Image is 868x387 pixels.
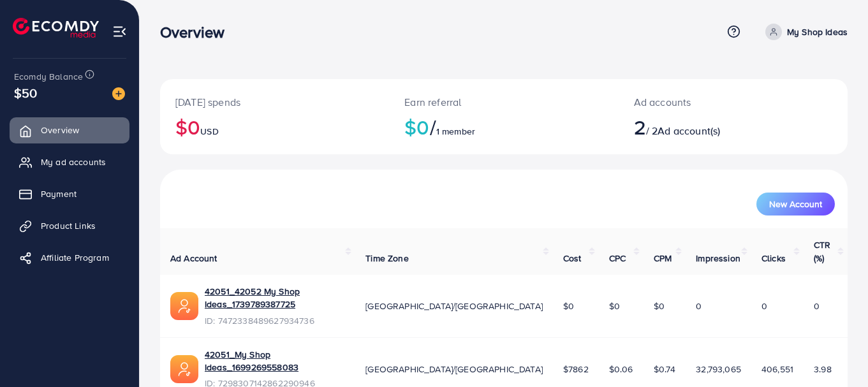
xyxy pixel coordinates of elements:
[10,245,129,270] a: Affiliate Program
[430,112,436,142] span: /
[205,285,345,311] a: 42051_42052 My Shop Ideas_1739789387725
[365,363,543,376] span: [GEOGRAPHIC_DATA]/[GEOGRAPHIC_DATA]
[14,70,83,83] span: Ecomdy Balance
[160,23,235,41] h3: Overview
[200,125,218,138] span: USD
[10,117,129,143] a: Overview
[41,251,109,264] span: Affiliate Program
[634,94,776,110] p: Ad accounts
[696,363,741,376] span: 32,793,065
[814,330,858,377] iframe: Chat
[365,300,543,312] span: [GEOGRAPHIC_DATA]/[GEOGRAPHIC_DATA]
[112,87,125,100] img: image
[404,94,603,110] p: Earn referral
[436,125,475,138] span: 1 member
[112,24,127,39] img: menu
[170,355,198,383] img: ic-ads-acc.e4c84228.svg
[658,124,720,138] span: Ad account(s)
[404,115,603,139] h2: $0
[761,252,786,265] span: Clicks
[170,292,198,320] img: ic-ads-acc.e4c84228.svg
[761,300,767,312] span: 0
[654,252,672,265] span: CPM
[13,18,99,38] img: logo
[365,252,408,265] span: Time Zone
[760,24,848,40] a: My Shop Ideas
[814,300,820,312] span: 0
[41,219,96,232] span: Product Links
[205,314,345,327] span: ID: 7472338489627934736
[609,252,626,265] span: CPC
[609,300,620,312] span: $0
[696,300,702,312] span: 0
[634,112,646,142] span: 2
[170,252,217,265] span: Ad Account
[175,115,374,139] h2: $0
[696,252,740,265] span: Impression
[41,187,77,200] span: Payment
[10,181,129,207] a: Payment
[563,300,574,312] span: $0
[787,24,848,40] p: My Shop Ideas
[41,124,79,136] span: Overview
[814,238,830,264] span: CTR (%)
[769,200,822,208] span: New Account
[563,363,589,376] span: $7862
[761,363,793,376] span: 406,551
[563,252,582,265] span: Cost
[14,84,37,102] span: $50
[175,94,374,110] p: [DATE] spends
[41,156,106,168] span: My ad accounts
[10,213,129,238] a: Product Links
[609,363,633,376] span: $0.06
[10,149,129,175] a: My ad accounts
[756,193,835,215] button: New Account
[654,363,676,376] span: $0.74
[634,115,776,139] h2: / 2
[205,348,345,374] a: 42051_My Shop Ideas_1699269558083
[654,300,665,312] span: $0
